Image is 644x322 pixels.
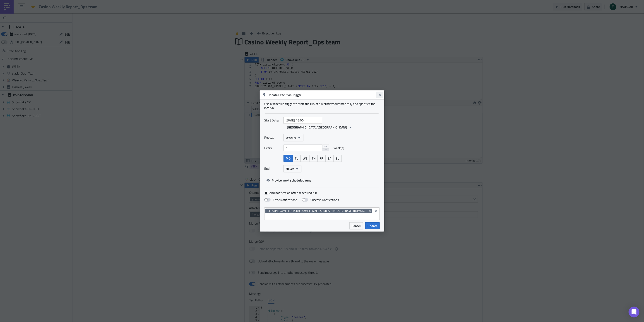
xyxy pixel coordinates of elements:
div: Use a schedule trigger to start the run of a workflow automatically at a specific time interval. [264,102,380,110]
button: SA [325,155,334,162]
span: SU [336,156,339,161]
span: Cancel [352,223,361,228]
button: [GEOGRAPHIC_DATA]/[GEOGRAPHIC_DATA] [285,124,355,131]
span: Weekly [286,135,296,140]
h6: Update Execution Trigger [268,93,377,97]
span: TH [312,156,315,161]
span: [GEOGRAPHIC_DATA]/[GEOGRAPHIC_DATA] [287,125,347,130]
button: TU [293,155,301,162]
span: SA [328,156,331,161]
button: Update [365,222,380,229]
span: FR [320,156,323,161]
label: Success Notifications [302,198,339,202]
span: week(s) [334,145,344,151]
button: SU [333,155,342,162]
button: WE [300,155,310,162]
button: Never [284,165,301,172]
span: Never [286,166,294,171]
span: Update [368,223,377,228]
div: Open Intercom Messenger [629,307,639,317]
button: Clear selected items [374,208,379,214]
button: Remove Tag [368,209,372,213]
span: TU [295,156,298,161]
button: Weekly [284,134,303,141]
span: Preview next scheduled runs [272,178,311,183]
input: YYYY-MM-DD HH:mm [284,117,322,124]
button: MO [284,155,293,162]
button: Cancel [349,222,363,229]
label: Error Notifications [264,198,297,202]
span: WE [303,156,308,161]
button: Preview next scheduled runs [264,177,314,184]
label: Start Date: [264,117,281,124]
button: increment [322,145,329,148]
button: FR [317,155,326,162]
label: Every [264,145,281,151]
span: [PERSON_NAME] ([PERSON_NAME][EMAIL_ADDRESS][PERSON_NAME][DOMAIN_NAME]) [267,209,367,213]
button: Close [376,92,383,98]
button: TH [310,155,318,162]
span: MO [286,156,291,161]
label: Send notification after scheduled run [264,191,380,195]
label: Repeat: [264,134,281,141]
label: End: [264,165,281,172]
button: decrement [322,148,329,152]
